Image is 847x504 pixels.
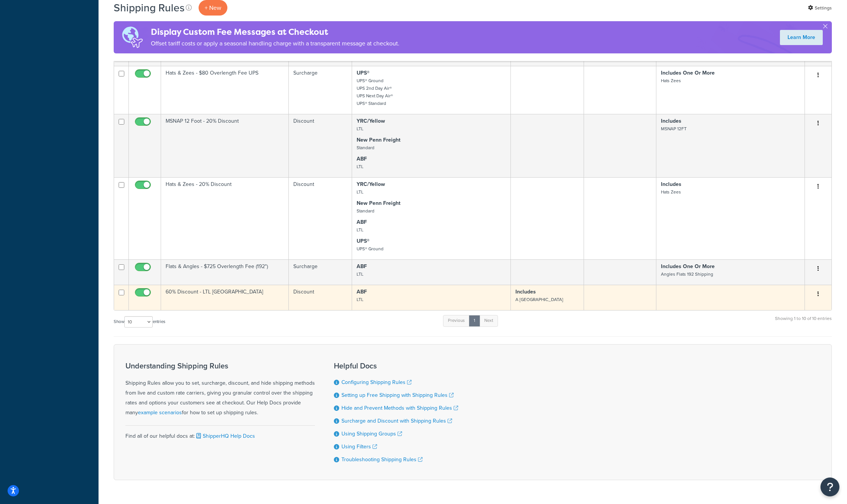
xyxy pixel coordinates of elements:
[661,262,715,270] strong: Includes One Or More
[161,66,289,114] td: Hats & Zees - $80 Overlength Fee UPS
[124,316,153,328] select: Showentries
[357,117,385,125] strong: YRC/Yellow
[357,155,367,163] strong: ABF
[443,315,470,326] a: Previous
[479,315,498,326] a: Next
[775,314,832,331] div: Showing 1 to 10 of 10 entries
[357,199,401,207] strong: New Penn Freight
[341,456,423,463] a: Troubleshooting Shipping Rules
[661,117,681,125] strong: Includes
[114,0,185,15] h1: Shipping Rules
[114,316,165,328] label: Show entries
[151,26,399,38] h4: Display Custom Fee Messages at Checkout
[661,271,713,278] small: Angles Flats 192 Shipping
[161,259,289,285] td: Flats & Angles - $725 Overlength Fee (192")
[341,378,412,386] a: Configuring Shipping Rules
[341,417,452,425] a: Surcharge and Discount with Shipping Rules
[161,285,289,310] td: 60% Discount - LTL [GEOGRAPHIC_DATA]
[357,208,374,214] small: Standard
[515,288,536,296] strong: Includes
[357,125,363,132] small: LTL
[357,144,374,151] small: Standard
[341,443,377,451] a: Using Filters
[469,315,480,326] a: 1
[138,409,182,417] a: example scenarios
[357,218,367,226] strong: ABF
[661,125,687,132] small: MSNAP 12FT
[289,177,352,259] td: Discount
[334,362,458,370] h3: Helpful Docs
[151,38,399,49] p: Offset tariff costs or apply a seasonal handling charge with a transparent message at checkout.
[289,66,352,114] td: Surcharge
[661,189,681,195] small: Hats Zees
[289,285,352,310] td: Discount
[357,288,367,296] strong: ABF
[341,391,454,399] a: Setting up Free Shipping with Shipping Rules
[357,271,363,278] small: LTL
[161,114,289,177] td: MSNAP 12 Foot - 20% Discount
[289,259,352,285] td: Surcharge
[341,404,458,412] a: Hide and Prevent Methods with Shipping Rules
[125,362,315,370] h3: Understanding Shipping Rules
[357,262,367,270] strong: ABF
[161,177,289,259] td: Hats & Zees - 20% Discount
[357,226,363,233] small: LTL
[125,362,315,418] div: Shipping Rules allow you to set, surcharge, discount, and hide shipping methods from live and cus...
[125,425,315,441] div: Find all of our helpful docs at:
[341,430,402,438] a: Using Shipping Groups
[357,77,393,107] small: UPS® Ground UPS 2nd Day Air® UPS Next Day Air® UPS® Standard
[357,163,363,170] small: LTL
[661,180,681,188] strong: Includes
[114,21,151,53] img: duties-banner-06bc72dcb5fe05cb3f9472aba00be2ae8eb53ab6f0d8bb03d382ba314ac3c341.png
[780,30,823,45] a: Learn More
[661,77,681,84] small: Hats Zees
[195,432,255,440] a: ShipperHQ Help Docs
[357,136,401,144] strong: New Penn Freight
[808,3,832,13] a: Settings
[357,180,385,188] strong: YRC/Yellow
[357,296,363,303] small: LTL
[357,69,369,77] strong: UPS®
[820,477,839,496] button: Open Resource Center
[515,296,563,303] small: A [GEOGRAPHIC_DATA]
[357,237,369,245] strong: UPS®
[661,69,715,77] strong: Includes One Or More
[357,245,384,252] small: UPS® Ground
[289,114,352,177] td: Discount
[357,189,363,195] small: LTL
